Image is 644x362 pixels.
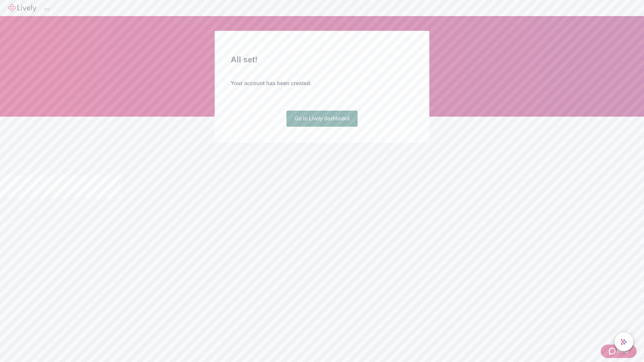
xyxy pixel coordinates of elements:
[44,8,50,10] button: Log out
[286,111,358,127] a: Go to Lively dashboard
[617,347,629,355] span: Help
[231,54,413,66] h2: All set!
[609,347,617,355] svg: Zendesk support icon
[614,333,633,351] button: chat
[621,339,627,345] svg: Lively AI Assistant
[601,345,637,358] button: Zendesk support iconHelp
[8,4,36,12] img: Lively
[231,79,413,87] h4: Your account has been created.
